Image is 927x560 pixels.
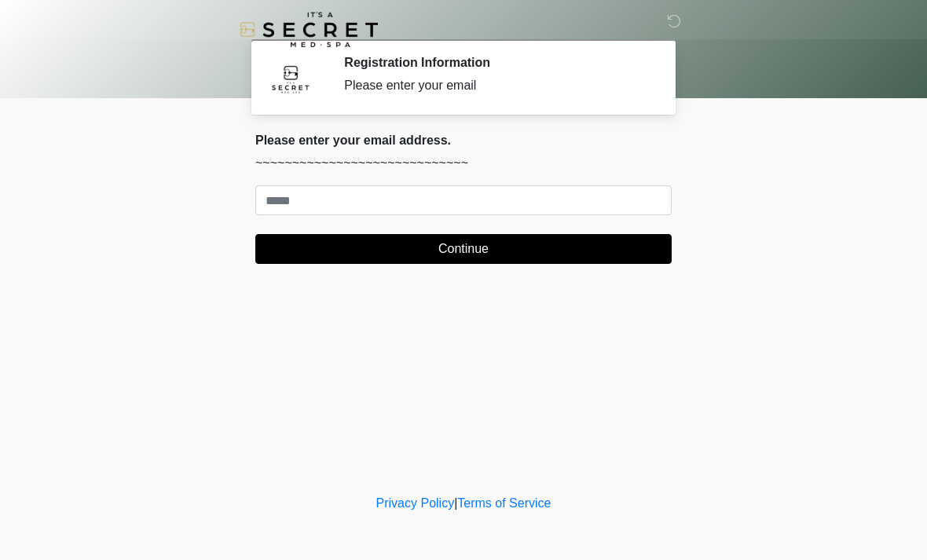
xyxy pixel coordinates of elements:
a: Terms of Service [457,496,551,510]
img: It's A Secret Med Spa Logo [240,12,378,47]
a: | [454,496,457,510]
button: Continue [255,234,672,264]
h2: Registration Information [344,55,648,70]
h2: Please enter your email address. [255,133,672,148]
p: ~~~~~~~~~~~~~~~~~~~~~~~~~~~~~ [255,154,672,173]
a: Privacy Policy [376,496,455,510]
div: Please enter your email [344,76,648,95]
img: Agent Avatar [267,55,314,102]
